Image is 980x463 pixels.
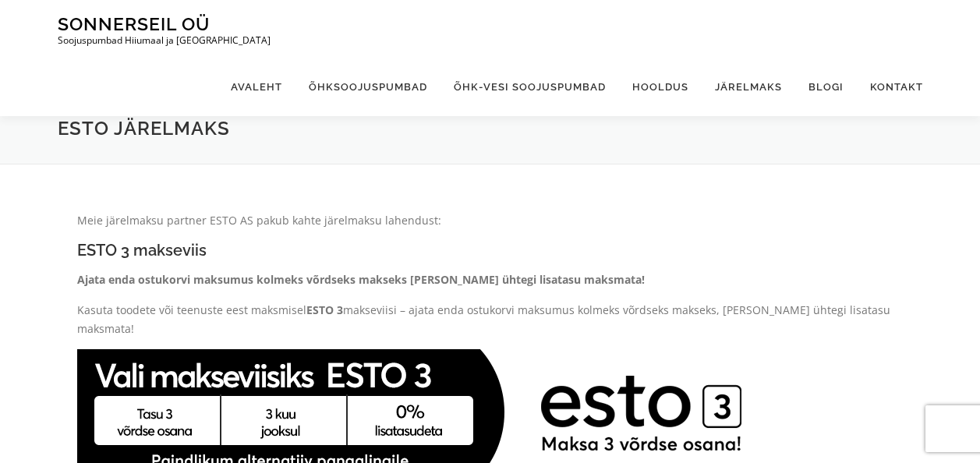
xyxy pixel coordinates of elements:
strong: Ajata enda ostukorvi maksumus kolmeks võrdseks makseks [PERSON_NAME] ühtegi lisatasu maksmata! [77,272,645,287]
h3: ESTO 3 makseviis [77,242,904,259]
a: Järelmaks [702,58,795,116]
a: Avaleht [218,58,295,116]
p: Kasuta toodete või teenuste eest maksmisel makseviisi – ajata enda ostukorvi maksumus kolmeks võr... [77,301,904,338]
a: Õhksoojuspumbad [295,58,440,116]
a: Sonnerseil OÜ [58,13,210,34]
p: Meie järelmaksu partner ESTO AS pakub kahte järelmaksu lahendust: [77,211,904,230]
a: Kontakt [857,58,923,116]
a: Õhk-vesi soojuspumbad [440,58,619,116]
a: Hooldus [619,58,702,116]
h1: ESTO järelmaks [58,116,923,140]
a: Blogi [795,58,857,116]
strong: ESTO 3 [306,302,343,317]
p: Soojuspumbad Hiiumaal ja [GEOGRAPHIC_DATA] [58,35,271,46]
